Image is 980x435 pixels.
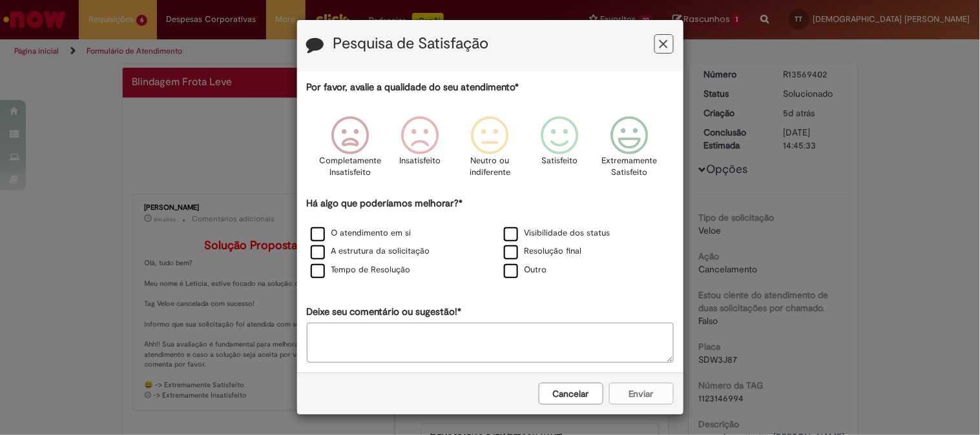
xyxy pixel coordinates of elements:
label: Pesquisa de Satisfação [333,35,489,52]
div: Completamente Insatisfeito [317,106,383,195]
label: Tempo de Resolução [311,264,411,276]
div: Neutro ou indiferente [457,106,523,195]
p: Neutro ou indiferente [466,155,513,179]
label: A estrutura da solicitação [311,245,430,258]
label: O atendimento em si [311,227,412,239]
div: Há algo que poderíamos melhorar?* [307,197,674,280]
p: Satisfeito [542,155,578,167]
label: Por favor, avalie a qualidade do seu atendimento* [307,81,519,94]
p: Extremamente Satisfeito [602,155,658,179]
p: Completamente Insatisfeito [319,155,381,179]
div: Extremamente Satisfeito [597,106,663,195]
label: Deixe seu comentário ou sugestão!* [307,305,462,319]
label: Visibilidade dos status [504,227,610,239]
p: Insatisfeito [399,155,441,167]
div: Satisfeito [527,106,593,195]
button: Cancelar [539,383,603,405]
label: Outro [504,264,547,276]
div: Insatisfeito [387,106,453,195]
label: Resolução final [504,245,582,258]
